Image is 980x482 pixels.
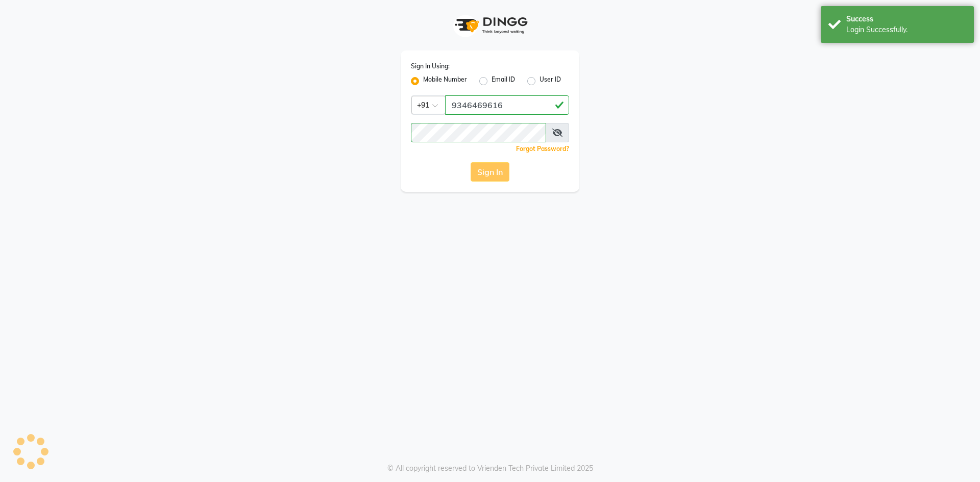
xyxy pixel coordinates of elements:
label: Email ID [492,75,515,87]
input: Username [445,95,569,115]
a: Forgot Password? [516,145,569,153]
div: Success [846,14,966,24]
img: logo1.svg [449,10,531,40]
input: Username [411,123,546,142]
label: Mobile Number [423,75,467,87]
div: Login Successfully. [846,24,966,35]
label: Sign In Using: [411,62,450,71]
label: User ID [540,75,561,87]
